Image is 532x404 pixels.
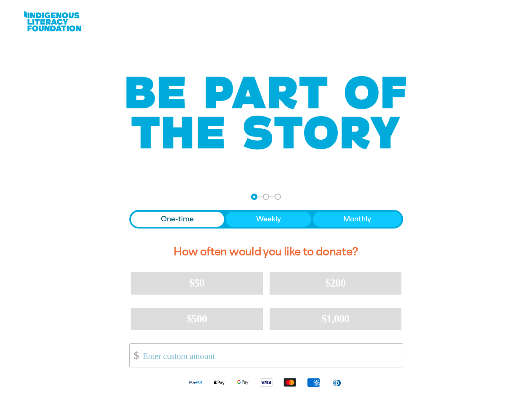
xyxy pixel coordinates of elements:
[263,194,269,200] button: Navigate to step 2 of 3 to enter your details
[302,377,325,387] img: American Express logo
[231,377,254,387] img: Google Pay logo
[270,272,401,294] button: $200
[189,277,204,289] span: $50
[137,344,402,367] input: Enter custom amount
[129,210,403,229] div: Donation frequency
[130,346,139,365] span: $
[313,212,401,227] button: Monthly
[161,214,194,224] span: One-time
[207,377,231,387] img: Apple Pay logo
[131,212,225,227] button: One-time
[254,377,278,387] img: Visa logo
[129,239,403,266] h2: How often would you like to donate?
[321,313,350,325] span: $1,000
[129,371,403,394] div: Available payment methods
[256,214,281,224] span: Weekly
[343,214,371,224] span: Monthly
[270,308,401,330] button: $1,000
[184,377,207,387] img: Paypal logo
[226,212,311,227] button: Weekly
[131,272,263,294] button: $50
[119,59,414,167] img: Be part of the story
[187,313,207,325] span: $500
[325,378,349,388] img: Diners Club logo
[275,194,281,200] button: Navigate to step 3 of 3 to enter your payment details
[131,308,263,330] button: $500
[251,194,257,200] button: Navigate to step 1 of 3 to enter your donation amount
[278,377,302,387] img: Mastercard logo
[325,277,346,289] span: $200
